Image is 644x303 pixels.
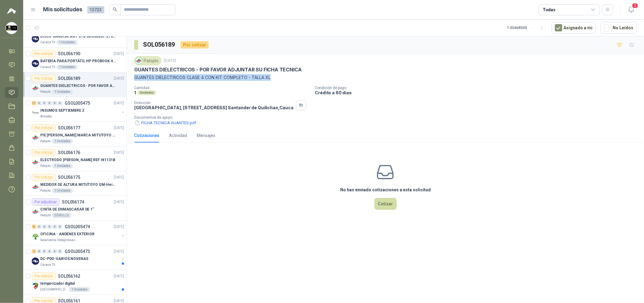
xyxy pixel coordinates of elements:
p: BATERÍA PARA PORTÁTIL HP PROBOOK 430 G8 [40,58,116,64]
p: [DATE] [114,51,124,57]
img: Company Logo [32,85,39,92]
p: [DATE] [114,249,124,254]
div: 1 Unidades [52,89,73,94]
p: Crédito a 60 días [315,90,642,95]
div: Todas [543,6,556,13]
button: Asignado a mi [552,22,596,34]
div: 0 [47,249,52,254]
img: Company Logo [6,22,17,34]
p: [DATE] [114,76,124,81]
a: Por cotizarSOL056176[DATE] Company LogoELECTRODO [PERSON_NAME] REF HI1131BPatojito1 Unidades [23,146,127,171]
a: 6 0 0 0 0 0 GSOL005474[DATE] Company LogoOFICINA - ANDENES EXTERIORSalamanca Oleaginosas SAS [32,223,125,243]
p: GSOL005473 [65,249,90,254]
p: ELECTRODO [PERSON_NAME] REF HI1131B [40,157,115,163]
p: SOL056161 [58,299,80,303]
p: GUANTES DIELECTRICOS CLASE 4 CON KIT COMPLETO - TALLA XL [134,74,637,81]
button: Cotizar [375,198,397,210]
div: Cotizaciones [134,132,159,139]
p: GUANTES DIELECTRICOS - POR FAVOR ADJUNTAR SU FICHA TECNICA [40,83,116,89]
div: Por cotizar [181,41,209,49]
div: 0 [42,101,47,105]
p: Cantidad [134,86,310,90]
div: 0 [37,225,41,229]
img: Company Logo [32,60,39,67]
div: 0 [52,225,57,229]
p: MEDIDOR DE ALTURA MITUTOYO QM-Height 518-245 [40,182,116,188]
p: Patojito [40,139,51,144]
p: Condición de pago [315,86,642,90]
a: Por cotizarSOL056162[DATE] Company Logotemporizador digital[GEOGRAPHIC_DATA][PERSON_NAME]1 Unidades [23,270,127,295]
img: Company Logo [135,57,142,64]
p: SOL056174 [62,200,84,204]
a: Por cotizarSOL056177[DATE] Company LogoPIE [PERSON_NAME] MARCA MITUTOYO REF [PHONE_NUMBER]Patojit... [23,122,127,146]
p: Caracol TV [40,65,55,70]
p: [GEOGRAPHIC_DATA], [STREET_ADDRESS] Santander de Quilichao , Cauca [134,105,293,110]
img: Company Logo [32,282,39,290]
p: [DATE] [164,58,176,64]
div: 1 Unidades [52,164,73,168]
h3: No has enviado cotizaciones a esta solicitud [340,186,431,193]
a: 2 0 0 0 0 0 GSOL005473[DATE] Company LogoDC-PDO-VARIOS NOVENASCaracol TV [32,248,125,267]
img: Company Logo [32,183,39,191]
div: 0 [37,249,41,254]
div: Por cotizar [32,272,56,280]
img: Company Logo [32,208,39,215]
p: GUANTES DIELECTRICOS - POR FAVOR ADJUNTAR SU FICHA TECNICA [134,67,302,73]
div: 0 [58,225,62,229]
span: search [113,7,117,12]
a: Por adjudicarSOL056174[DATE] Company LogoCINTA DE ENMASCARAR DE 1"Patojito20 ROLLO [23,196,127,221]
img: Company Logo [32,134,39,141]
p: Dirección [134,101,293,105]
p: Patojito [40,213,51,218]
div: Por cotizar [32,75,56,82]
p: temporizador digital [40,281,75,287]
div: 0 [42,225,47,229]
div: Por adjudicar [32,198,59,206]
p: DISCO SANDISK WDT 2TB SDSSDE61-2T00-G25 BATERÍA PARA PORTÁTIL HP PROBOOK 430 G8 [40,34,116,39]
a: 11 0 0 0 0 0 GSOL005475[DATE] Company LogoINSUMOS SEPTIEMBRE 2Almatec [32,99,125,119]
div: 0 [58,101,62,105]
div: 1 Unidades [52,188,73,193]
p: SOL056176 [58,150,80,155]
a: Por cotizarSOL056175[DATE] Company LogoMEDIDOR DE ALTURA MITUTOYO QM-Height 518-245Patojito1 Unid... [23,171,127,196]
p: OFICINA - ANDENES EXTERIOR [40,231,95,237]
p: Salamanca Oleaginosas SAS [40,238,79,243]
div: 0 [37,101,41,105]
p: SOL056190 [58,52,80,56]
div: 1 Unidades [69,287,90,292]
div: 0 [52,249,57,254]
p: [DATE] [114,175,124,180]
div: 6 [32,225,36,229]
p: SOL056189 [58,76,80,81]
p: Caracol TV [40,262,55,267]
p: CINTA DE ENMASCARAR DE 1" [40,207,94,212]
a: Por cotizarSOL056189[DATE] Company LogoGUANTES DIELECTRICOS - POR FAVOR ADJUNTAR SU FICHA TECNICA... [23,72,127,97]
p: [DATE] [114,199,124,205]
h3: SOL056189 [143,40,176,49]
img: Company Logo [32,159,39,166]
p: SOL056162 [58,274,80,278]
div: Por cotizar [32,174,56,181]
div: 0 [47,101,52,105]
img: Company Logo [32,35,39,42]
p: [GEOGRAPHIC_DATA][PERSON_NAME] [40,287,68,292]
div: 1 Unidades [52,139,73,144]
img: Company Logo [32,233,39,240]
p: Patojito [40,188,51,193]
p: [DATE] [114,273,124,279]
div: 0 [52,101,57,105]
div: 1 - 50 de 8000 [507,23,547,33]
div: Mensajes [197,132,215,139]
p: GSOL005475 [65,101,90,105]
div: Patojito [134,56,161,65]
p: 1 [134,90,136,95]
div: 1 Unidades [56,40,77,45]
button: FICHA TECNICA GUANTES.pdf [134,120,197,126]
p: [DATE] [114,100,124,106]
div: 11 [32,101,36,105]
div: 2 [32,249,36,254]
p: GSOL005474 [65,225,90,229]
div: 0 [47,225,52,229]
p: DC-PDO-VARIOS NOVENAS [40,256,88,262]
p: Caracol TV [40,40,55,45]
